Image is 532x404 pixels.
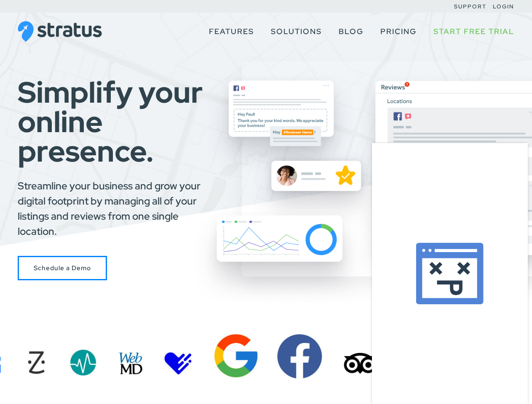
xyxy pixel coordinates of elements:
nav: Primary [201,13,514,50]
img: Group of floating boxes showing Stratus features [195,55,532,305]
iframe: HelpCrunch [370,141,532,404]
a: Features [209,24,254,40]
a: Pricing [380,24,417,40]
a: Blog [339,24,364,40]
p: Streamline your business and grow your digital footprint by managing all of your listings and rev... [18,178,217,239]
a: Support [454,3,487,10]
img: Stratus [18,21,102,42]
a: Start Free Trial [433,24,514,40]
h1: Simplify your online presence. [18,77,217,166]
a: Login [493,3,514,10]
a: Schedule a Stratus Demo with Us [18,256,107,281]
a: Solutions [271,24,322,40]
